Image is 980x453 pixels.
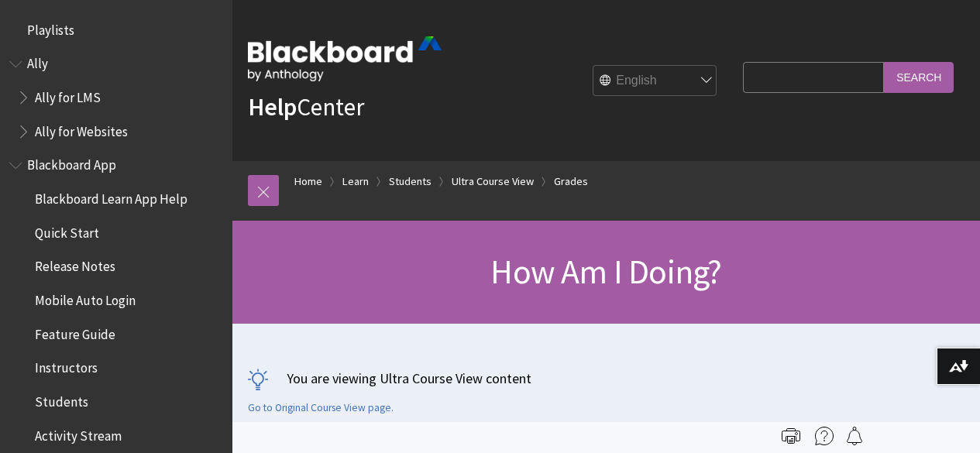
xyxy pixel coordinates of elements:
[27,17,74,38] span: Playlists
[35,118,128,139] span: Ally for Websites
[248,369,965,388] p: You are viewing Ultra Course View content
[35,254,115,275] span: Release Notes
[490,250,721,293] span: How Am I Doing?
[35,389,88,410] span: Students
[452,172,534,191] a: Ultra Course View
[389,172,432,191] a: Students
[248,401,394,415] a: Go to Original Course View page.
[593,66,717,97] select: Site Language Selector
[27,153,116,173] span: Blackboard App
[845,427,864,445] img: Follow this page
[35,321,115,342] span: Feature Guide
[342,172,369,191] a: Learn
[9,17,223,43] nav: Book outline for Playlists
[35,220,99,241] span: Quick Start
[35,423,122,444] span: Activity Stream
[554,172,588,191] a: Grades
[35,355,98,376] span: Instructors
[248,91,364,122] a: HelpCenter
[35,84,101,105] span: Ally for LMS
[35,287,136,308] span: Mobile Auto Login
[248,36,442,81] img: Blackboard by Anthology
[35,186,187,207] span: Blackboard Learn App Help
[248,91,297,122] strong: Help
[294,172,322,191] a: Home
[884,62,954,92] input: Search
[9,51,223,145] nav: Book outline for Anthology Ally Help
[782,427,800,445] img: Print
[815,427,834,445] img: More help
[27,51,48,72] span: Ally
